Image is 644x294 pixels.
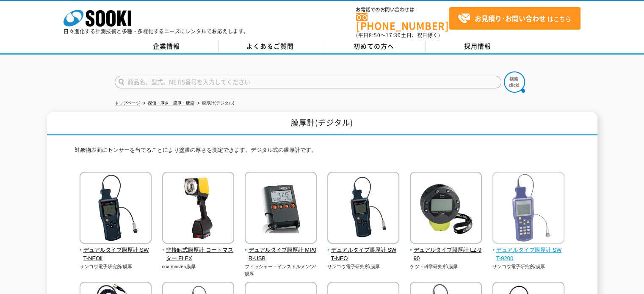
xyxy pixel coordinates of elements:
span: 8:50 [369,31,381,39]
a: よくあるご質問 [218,40,322,53]
span: 17:30 [386,31,401,39]
a: デュアルタイプ膜厚計 SWT-NEO [327,238,400,263]
a: デュアルタイプ膜厚計 MP0R-USB [245,238,317,263]
li: 膜厚計(デジタル) [196,99,235,108]
p: 日々進化する計測技術と多種・多様化するニーズにレンタルでお応えします。 [64,29,249,34]
a: デュアルタイプ膜厚計 LZ-990 [410,238,482,263]
span: (平日 ～ 土日、祝日除く) [356,31,440,39]
a: 初めての方へ [322,40,426,53]
strong: お見積り･お問い合わせ [475,13,546,23]
span: はこちら [458,12,571,25]
span: お電話でのお問い合わせは [356,7,449,12]
a: お見積り･お問い合わせはこちら [449,7,580,30]
img: 非接触式膜厚計 コートマスター FLEX [162,172,234,246]
a: トップページ [115,101,140,105]
span: デュアルタイプ膜厚計 SWT-NEO [327,246,400,264]
a: [PHONE_NUMBER] [356,13,449,30]
p: サンコウ電子研究所/膜厚 [80,263,152,270]
a: デュアルタイプ膜厚計 SWT-9200 [492,238,565,263]
span: 非接触式膜厚計 コートマスター FLEX [162,246,235,264]
p: サンコウ電子研究所/膜厚 [327,263,400,270]
span: デュアルタイプ膜厚計 MP0R-USB [245,246,317,264]
img: デュアルタイプ膜厚計 SWT-NEO [327,172,399,246]
p: coatmaster/膜厚 [162,263,235,270]
p: サンコウ電子研究所/膜厚 [492,263,565,270]
span: デュアルタイプ膜厚計 SWT-9200 [492,246,565,264]
span: デュアルタイプ膜厚計 LZ-990 [410,246,482,264]
img: デュアルタイプ膜厚計 SWT-9200 [492,172,564,246]
a: 採用情報 [426,40,530,53]
a: デュアルタイプ膜厚計 SWT-NEOⅡ [80,238,152,263]
a: 企業情報 [115,40,218,53]
a: 非接触式膜厚計 コートマスター FLEX [162,238,235,263]
span: デュアルタイプ膜厚計 SWT-NEOⅡ [80,246,152,264]
img: デュアルタイプ膜厚計 LZ-990 [410,172,482,246]
img: デュアルタイプ膜厚計 SWT-NEOⅡ [80,172,152,246]
a: 探傷・厚さ・膜厚・硬度 [148,101,194,105]
h1: 膜厚計(デジタル) [47,112,597,135]
input: 商品名、型式、NETIS番号を入力してください [115,76,501,88]
p: フィッシャー・インストルメンツ/膜厚 [245,263,317,277]
span: 初めての方へ [354,41,394,51]
p: 対象物表面にセンサーを当てることにより塗膜の厚さを測定できます。デジタル式の膜厚計です。 [75,146,570,159]
p: ケツト科学研究所/膜厚 [410,263,482,270]
img: btn_search.png [504,71,525,93]
img: デュアルタイプ膜厚計 MP0R-USB [245,172,317,246]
